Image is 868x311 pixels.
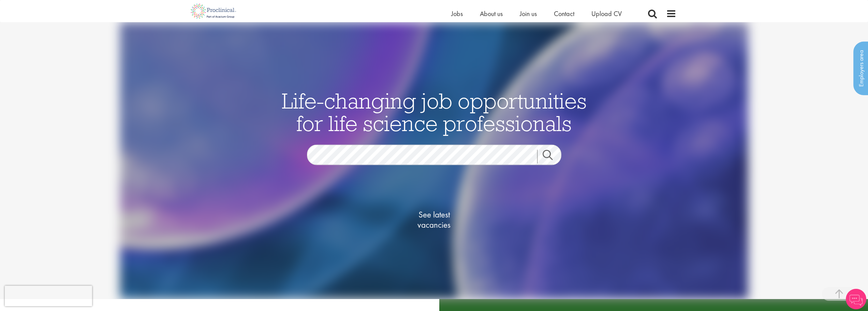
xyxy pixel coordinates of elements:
img: Chatbot [846,289,866,309]
a: Contact [554,9,574,18]
img: candidate home [120,22,748,299]
a: See latestvacancies [400,182,468,257]
a: Jobs [451,9,463,18]
a: Job search submit button [537,150,567,164]
span: Life-changing job opportunities for life science professionals [282,87,587,137]
a: Join us [520,9,537,18]
a: Upload CV [591,9,622,18]
iframe: reCAPTCHA [5,286,92,306]
a: About us [480,9,503,18]
span: See latest vacancies [400,210,468,230]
